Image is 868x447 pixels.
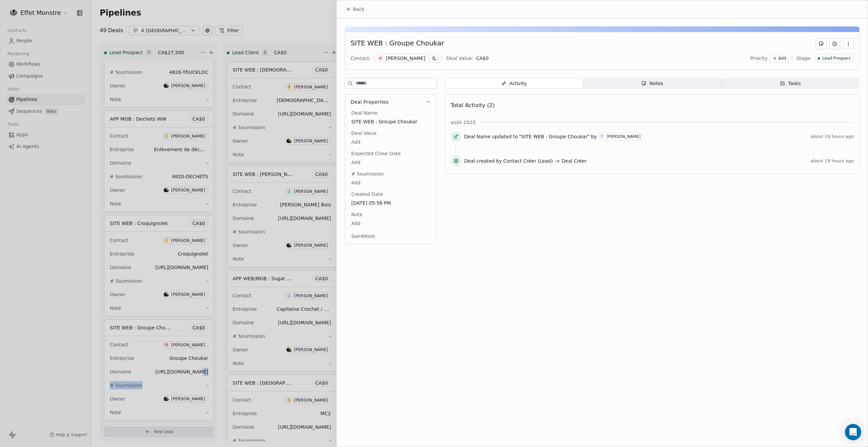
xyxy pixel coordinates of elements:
div: Notes [641,80,663,87]
span: Add [351,139,430,145]
span: about 19 hours ago [810,134,854,139]
span: Total Activity (2) [451,102,495,108]
span: updated to [492,133,518,140]
span: Contact Créer (Lead) -> Deal Créer [503,158,587,164]
span: Deal Value [350,130,378,137]
div: SITE WEB : Groupe Choukar [351,38,444,49]
span: SITE WEB : Groupe Choukar [351,118,430,125]
span: Note [350,211,364,218]
span: Deal Name [350,109,379,116]
span: Expected Close Date [350,150,402,157]
span: by [591,133,597,140]
div: [PERSON_NAME] [607,134,640,139]
span: Lead Prospect [822,56,851,61]
div: Contact: [351,55,371,62]
span: Deal Properties [351,99,389,105]
span: Stage: [796,55,812,62]
div: [PERSON_NAME] [386,55,425,62]
span: CA$ 0 [476,56,489,61]
button: Back [342,3,369,15]
span: # Soumission [350,170,385,177]
span: "SITE WEB : Groupe Choukar" [519,133,590,140]
span: Priority: [750,55,769,62]
div: Y [601,134,603,139]
span: Deal created by [464,158,502,164]
span: Add [351,220,430,227]
span: août 2025 [451,119,476,126]
span: Add [778,56,786,61]
span: Deal Name [464,133,491,140]
span: about 19 hours ago [810,158,854,164]
div: Tasks [780,80,801,87]
span: [DATE] 05:56 PM [351,200,430,206]
div: Open Intercom Messenger [845,424,861,440]
div: Deal Value: [446,55,473,62]
span: M [378,56,383,61]
button: Deal Properties [345,95,436,109]
span: Add [351,179,430,186]
span: Created Date [350,191,384,198]
div: Deal Properties [345,109,436,244]
span: Back [353,6,364,13]
button: See4More [347,230,379,242]
span: Add [351,159,430,166]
